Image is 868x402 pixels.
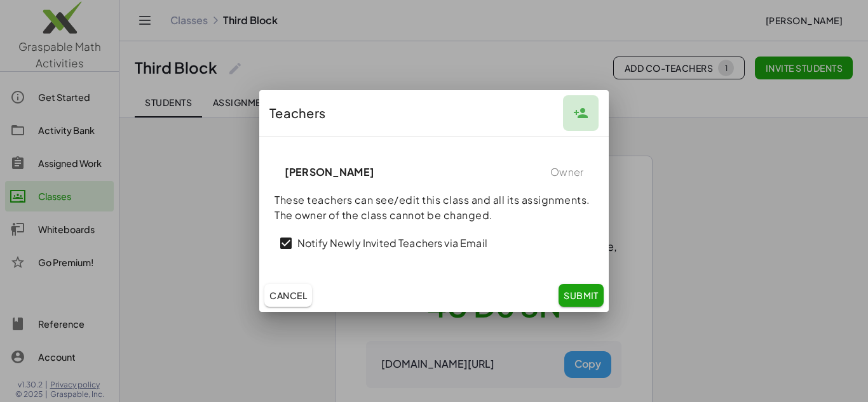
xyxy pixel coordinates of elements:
[259,137,609,279] div: These teachers can see/edit this class and all its assignments. The owner of the class cannot be ...
[559,284,604,307] button: Submit
[297,228,487,258] label: Notify Newly Invited Teachers via Email
[550,164,583,180] span: Owner
[269,290,307,301] span: Cancel
[264,284,312,307] button: Cancel
[285,164,583,180] div: [PERSON_NAME]
[259,90,609,136] div: Teachers
[564,290,599,301] span: Submit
